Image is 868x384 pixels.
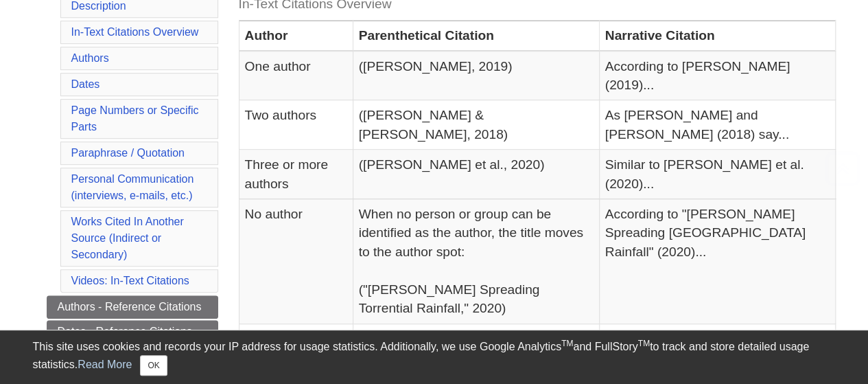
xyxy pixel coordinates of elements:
th: Parenthetical Citation [353,21,599,51]
td: ([PERSON_NAME], 2019) [353,51,599,100]
td: According to [PERSON_NAME][GEOGRAPHIC_DATA] (n.d.)... [599,324,835,373]
a: Read More [78,359,132,370]
td: Similar to [PERSON_NAME] et al. (2020)... [599,150,835,199]
a: Paraphrase / Quotation [71,147,185,159]
td: ([PERSON_NAME] et al., 2020) [353,150,599,199]
td: According to "[PERSON_NAME] Spreading [GEOGRAPHIC_DATA] Rainfall" (2020)... [599,199,835,324]
td: As [PERSON_NAME] and [PERSON_NAME] (2018) say... [599,100,835,150]
sup: TM [561,339,573,348]
a: Works Cited In Another Source (Indirect or Secondary) [71,216,184,260]
a: In-Text Citations Overview [71,26,199,38]
td: No author [239,199,353,324]
td: Group author [239,324,353,373]
a: Page Numbers or Specific Parts [71,104,199,133]
td: Two authors [239,100,353,150]
a: Authors - Reference Citations [47,295,218,319]
th: Narrative Citation [599,21,835,51]
td: According to [PERSON_NAME] (2019)... [599,51,835,100]
a: Dates [71,78,100,90]
td: One author [239,51,353,100]
a: Back to Top [821,159,865,178]
td: ([PERSON_NAME][GEOGRAPHIC_DATA], n.d.) [353,324,599,373]
a: Dates - Reference Citations [47,320,218,343]
button: Close [140,355,167,376]
div: This site uses cookies and records your IP address for usage statistics. Additionally, we use Goo... [33,339,836,376]
td: Three or more authors [239,150,353,199]
td: ([PERSON_NAME] & [PERSON_NAME], 2018) [353,100,599,150]
td: When no person or group can be identified as the author, the title moves to the author spot: ("[P... [353,199,599,324]
a: Authors [71,52,109,64]
a: Videos: In-Text Citations [71,275,189,286]
sup: TM [638,339,650,348]
th: Author [239,21,353,51]
a: Personal Communication(interviews, e-mails, etc.) [71,173,194,201]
